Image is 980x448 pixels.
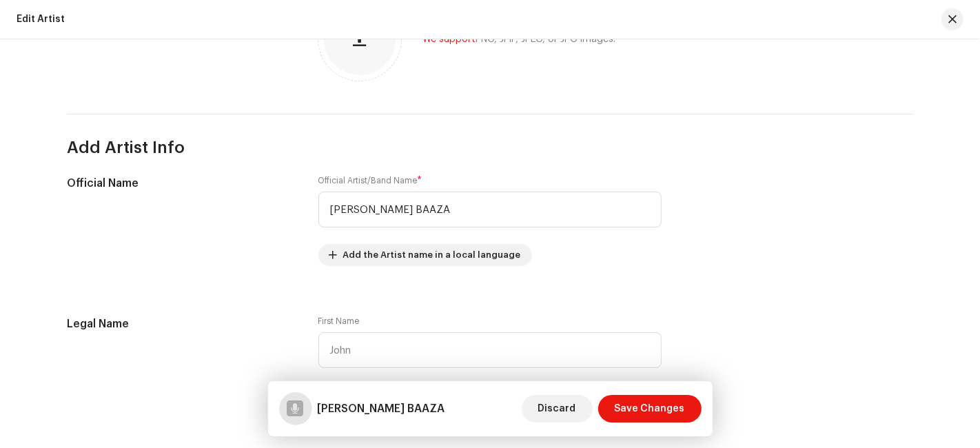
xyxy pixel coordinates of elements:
input: John Doe [318,192,662,227]
h3: Add Artist Info [67,136,913,159]
span: Save Changes [615,395,685,422]
button: Add the Artist name in a local language [318,244,532,266]
h5: KWAKU BAAZA [318,400,445,417]
button: Save Changes [598,395,702,422]
input: John [318,332,662,368]
label: Official Artist/Band Name [318,175,422,186]
h5: Official Name [67,175,296,192]
label: First Name [318,316,360,327]
span: Discard [538,395,576,422]
button: Discard [522,395,593,422]
h5: Legal Name [67,316,296,332]
div: We support [423,34,616,45]
span: Add the Artist name in a local language [343,241,521,269]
